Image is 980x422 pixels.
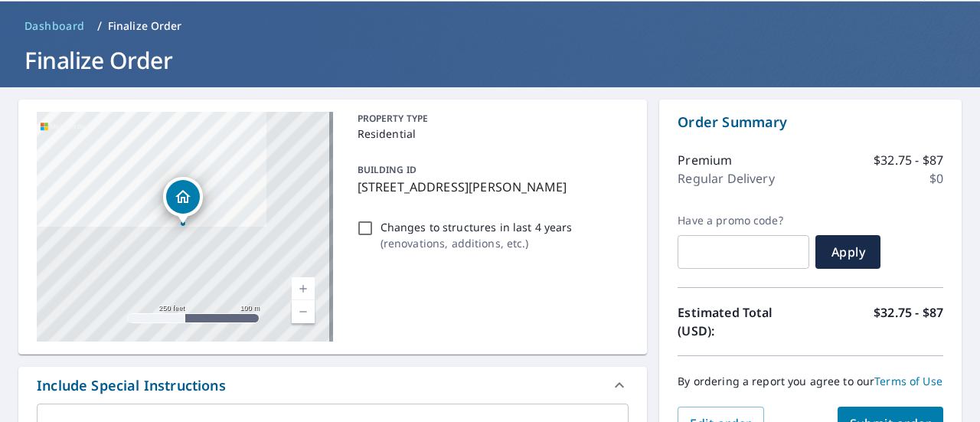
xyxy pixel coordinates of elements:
[381,219,573,235] p: Changes to structures in last 4 years
[678,151,732,169] p: Premium
[18,14,91,38] a: Dashboard
[358,126,623,142] p: Residential
[381,235,573,251] p: ( renovations, additions, etc. )
[678,112,943,132] p: Order Summary
[18,367,647,404] div: Include Special Instructions
[18,14,962,38] nav: breadcrumb
[292,277,315,300] a: Current Level 17, Zoom In
[24,18,85,34] span: Dashboard
[358,163,416,176] p: BUILDING ID
[828,244,868,260] span: Apply
[929,169,943,188] p: $0
[358,112,623,126] p: PROPERTY TYPE
[678,375,943,388] p: By ordering a report you agree to our
[292,300,315,323] a: Current Level 17, Zoom Out
[678,303,810,340] p: Estimated Total (USD):
[815,235,880,269] button: Apply
[97,17,102,35] li: /
[108,18,182,34] p: Finalize Order
[874,303,943,340] p: $32.75 - $87
[874,151,943,169] p: $32.75 - $87
[163,177,203,224] div: Dropped pin, building 1, Residential property, 17367 Brandy Branch Rd Jacksonville, FL 32234
[874,374,942,388] a: Terms of Use
[678,214,809,227] label: Have a promo code?
[358,178,623,196] p: [STREET_ADDRESS][PERSON_NAME]
[37,375,226,396] div: Include Special Instructions
[18,44,962,76] h1: Finalize Order
[678,169,774,188] p: Regular Delivery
